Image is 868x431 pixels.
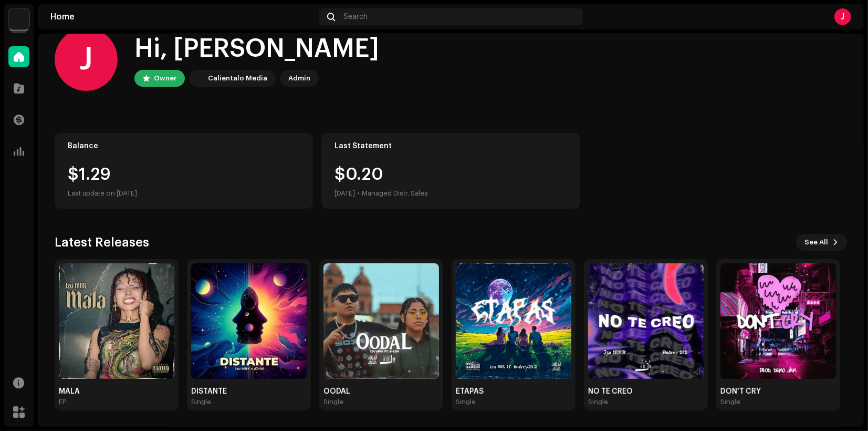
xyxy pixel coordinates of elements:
[720,263,836,379] img: 58010aa9-81c3-4790-8e02-7eb24471150d
[323,398,343,406] div: Single
[796,234,847,251] button: See All
[191,387,307,396] div: DISTANTE
[588,387,704,396] div: NO TE CREO
[720,387,836,396] div: DON'T CRY
[834,8,851,25] div: J
[588,398,608,406] div: Single
[55,234,149,251] h3: Latest Releases
[59,387,174,396] div: MALA
[334,187,355,200] div: [DATE]
[50,13,315,21] div: Home
[55,28,118,91] div: J
[134,32,379,66] div: Hi, [PERSON_NAME]
[804,232,828,253] span: See All
[588,263,704,379] img: 9606c091-5d78-4318-810a-c38d367abcf7
[334,142,567,150] div: Last Statement
[323,263,439,379] img: c4d61b52-002d-4270-9a48-1ccb07662455
[154,72,176,85] div: Owner
[357,187,360,200] div: •
[59,398,66,406] div: EP
[68,142,300,150] div: Balance
[456,387,571,396] div: ETAPAS
[191,398,211,406] div: Single
[362,187,428,200] div: Managed Distr. Sales
[208,72,267,85] div: Calientalo Media
[321,133,580,209] re-o-card-value: Last Statement
[191,72,204,85] img: 4d5a508c-c80f-4d99-b7fb-82554657661d
[288,72,310,85] div: Admin
[55,133,313,209] re-o-card-value: Balance
[343,13,368,21] span: Search
[8,8,29,29] img: 4d5a508c-c80f-4d99-b7fb-82554657661d
[191,263,307,379] img: 3b597f76-89ac-4160-b830-951429d0774c
[59,263,174,379] img: b0c5e853-ca6f-404e-ba71-15461aff05bf
[323,387,439,396] div: OODAL
[456,263,571,379] img: b2305487-7ea6-48a9-9d73-3a796f16a677
[456,398,476,406] div: Single
[68,187,300,200] div: Last update on [DATE]
[720,398,740,406] div: Single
